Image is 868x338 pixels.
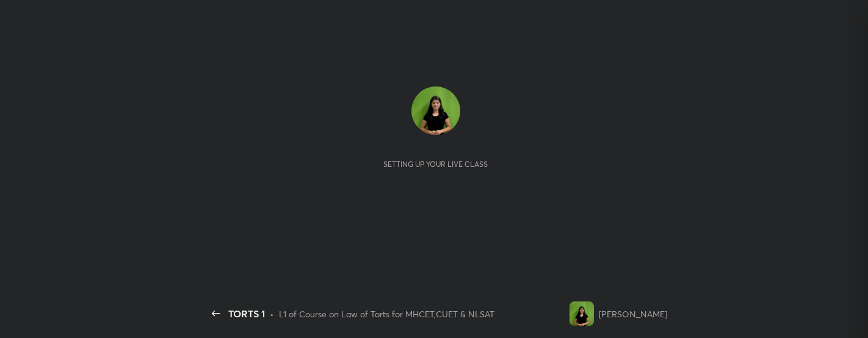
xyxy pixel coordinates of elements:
div: L1 of Course on Law of Torts for MHCET,CUET & NLSAT [279,308,494,320]
div: [PERSON_NAME] [599,308,667,320]
div: TORTS 1 [228,306,265,321]
div: Setting up your live class [383,160,488,169]
img: ea43492ca9d14c5f8587a2875712d117.jpg [570,301,594,326]
div: • [270,308,274,320]
img: ea43492ca9d14c5f8587a2875712d117.jpg [411,86,460,135]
